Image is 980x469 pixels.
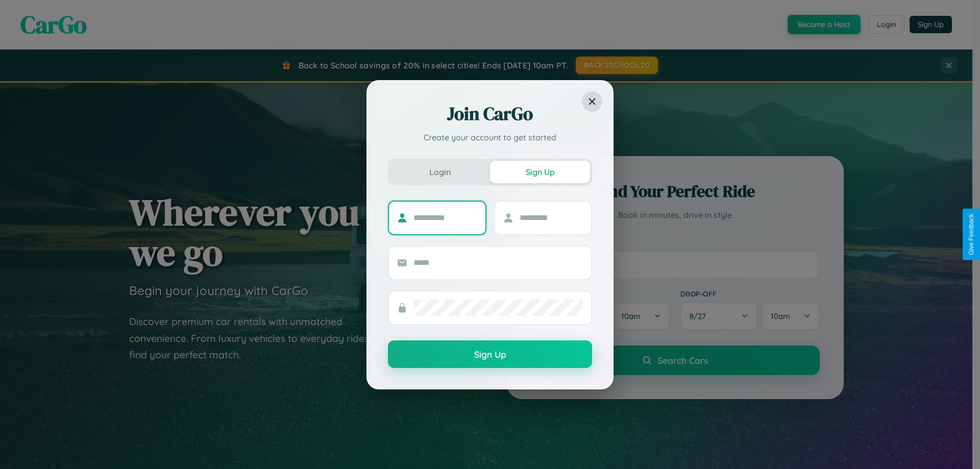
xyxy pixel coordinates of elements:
[490,161,590,183] button: Sign Up
[388,131,592,143] p: Create your account to get started
[388,340,592,368] button: Sign Up
[388,102,592,126] h2: Join CarGo
[968,214,975,255] div: Give Feedback
[390,161,490,183] button: Login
